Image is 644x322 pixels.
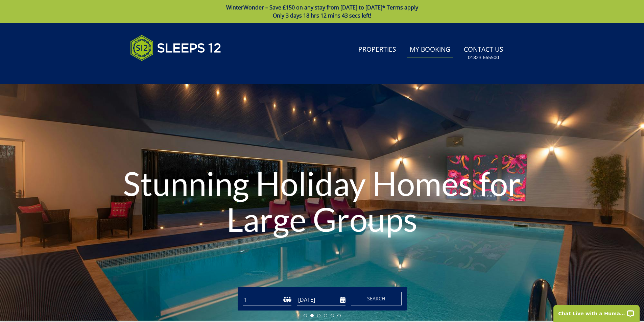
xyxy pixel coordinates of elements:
span: Search [367,295,385,302]
input: Arrival Date [297,294,345,305]
a: Contact Us01823 665500 [461,42,506,64]
span: Only 3 days 18 hrs 12 mins 43 secs left! [273,12,371,19]
h1: Stunning Holiday Homes for Large Groups [97,152,548,250]
iframe: LiveChat chat widget [549,301,644,322]
small: 01823 665500 [468,54,499,61]
iframe: Customer reviews powered by Trustpilot [127,69,198,75]
a: My Booking [407,42,453,57]
a: Properties [356,42,399,57]
img: Sleeps 12 [130,31,221,65]
button: Search [351,292,402,305]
